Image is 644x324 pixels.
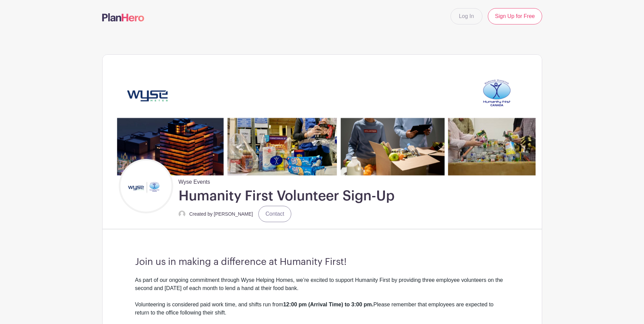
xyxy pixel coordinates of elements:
[179,175,210,186] span: Wyse Events
[450,8,482,24] a: Log In
[258,206,291,222] a: Contact
[189,211,253,217] small: Created by [PERSON_NAME]
[488,8,542,24] a: Sign Up for Free
[179,211,185,217] img: default-ce2991bfa6775e67f084385cd625a349d9dcbb7a52a09fb2fda1e96e2d18dcdb.png
[179,187,394,204] h1: Humanity First Volunteer Sign-Up
[135,276,509,301] div: As part of our ongoing commitment through Wyse Helping Homes, we’re excited to support Humanity F...
[103,55,542,175] img: Untitled%20(2790%20x%20600%20px)%20(12).png
[102,13,144,21] img: logo-507f7623f17ff9eddc593b1ce0a138ce2505c220e1c5a4e2b4648c50719b7d32.svg
[121,161,171,212] img: Untitled%20design%20(22).png
[135,256,509,268] h3: Join us in making a difference at Humanity First!
[283,302,373,307] strong: 12:00 pm (Arrival Time) to 3:00 pm.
